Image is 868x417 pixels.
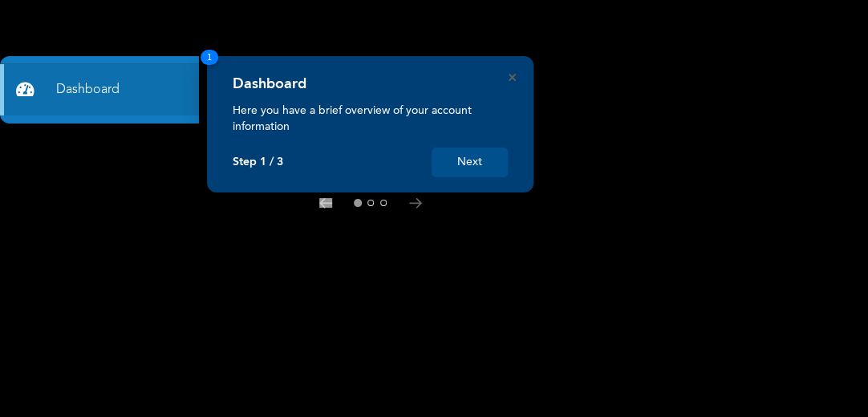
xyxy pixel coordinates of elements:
p: Step 1 / 3 [233,156,283,169]
button: Next [432,148,508,177]
span: 1 [201,50,218,65]
h4: Dashboard [233,75,306,93]
p: Here you have a brief overview of your account information [233,103,508,135]
button: Close [509,74,516,81]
